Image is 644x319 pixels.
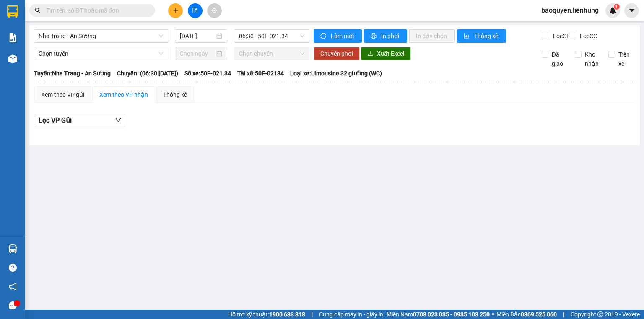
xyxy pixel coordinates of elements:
[46,6,145,15] input: Tìm tên, số ĐT hoặc mã đơn
[387,310,490,319] span: Miền Nam
[8,54,17,63] img: warehouse-icon
[173,8,179,13] span: plus
[9,283,17,291] span: notification
[207,3,222,18] button: aim
[457,29,506,43] button: bar-chartThống kê
[413,311,490,318] strong: 0708 023 035 - 0935 103 250
[496,310,557,319] span: Miền Bắc
[168,3,183,18] button: plus
[550,31,571,41] span: Lọc CR
[381,31,400,41] span: In phơi
[609,7,617,14] img: icon-new-feature
[371,33,378,40] span: printer
[624,3,639,18] button: caret-down
[290,69,382,78] span: Loại xe: Limousine 32 giường (WC)
[269,311,305,318] strong: 1900 633 818
[192,8,198,13] span: file-add
[582,50,602,68] span: Kho nhận
[34,70,111,77] b: Tuyến: Nha Trang - An Sương
[163,90,187,99] div: Thống kê
[576,31,598,41] span: Lọc CC
[237,69,284,78] span: Tài xế: 50F-02134
[312,310,313,319] span: |
[34,114,126,127] button: Lọc VP Gửi
[319,310,384,319] span: Cung cấp máy in - giấy in:
[35,8,41,13] span: search
[320,33,327,40] span: sync
[535,5,605,15] span: baoquyen.lienhung
[464,33,471,40] span: bar-chart
[314,29,362,43] button: syncLàm mới
[228,310,305,319] span: Hỗ trợ kỹ thuật:
[331,31,355,41] span: Làm mới
[115,117,122,123] span: down
[521,311,557,318] strong: 0369 525 060
[8,244,17,253] img: warehouse-icon
[99,90,148,99] div: Xem theo VP nhận
[180,31,214,41] input: 15/10/2025
[8,33,17,42] img: solution-icon
[615,4,618,10] span: 1
[563,310,564,319] span: |
[239,47,305,60] span: Chọn chuyến
[117,69,178,78] span: Chuyến: (06:30 [DATE])
[548,50,569,68] span: Đã giao
[9,301,17,309] span: message
[7,5,18,18] img: logo-vxr
[9,264,17,272] span: question-circle
[239,30,305,42] span: 06:30 - 50F-021.34
[492,313,494,316] span: ⚪️
[409,29,455,43] button: In đơn chọn
[361,47,411,60] button: downloadXuất Excel
[188,3,203,18] button: file-add
[474,31,499,41] span: Thống kê
[211,8,217,13] span: aim
[39,115,72,126] span: Lọc VP Gửi
[180,49,214,58] input: Chọn ngày
[615,50,636,68] span: Trên xe
[184,69,231,78] span: Số xe: 50F-021.34
[39,47,163,60] span: Chọn tuyến
[314,47,360,60] button: Chuyển phơi
[597,311,603,317] span: copyright
[41,90,84,99] div: Xem theo VP gửi
[364,29,407,43] button: printerIn phơi
[614,4,620,10] sup: 1
[628,7,636,14] span: caret-down
[39,30,163,42] span: Nha Trang - An Sương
